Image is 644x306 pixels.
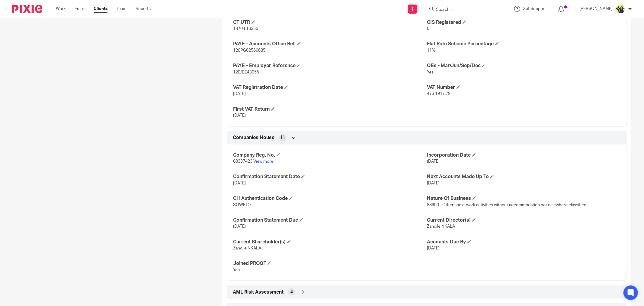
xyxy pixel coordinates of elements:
h4: Company Reg. No. [233,152,427,158]
span: SOWETO [233,203,251,207]
h4: Current Director(s) [427,217,621,223]
img: Bobo-Starbridge%201.jpg [616,4,625,14]
h4: CT UTR [233,19,427,26]
span: [DATE] [427,159,440,164]
a: Clients [94,6,107,12]
span: [DATE] [233,224,246,229]
span: Zandile NKALA [233,246,261,250]
span: 120/BE43055 [233,70,259,74]
a: Team [117,6,127,12]
span: [DATE] [427,181,440,185]
h4: VAT Number [427,84,621,91]
span: 18704 16355 [233,27,258,31]
h4: Joined PROOF [233,260,427,267]
h4: Confirmation Statement Date [233,174,427,180]
span: [DATE] [233,181,246,185]
h4: PAYE - Employer Reference [233,63,427,69]
h4: QEs - Mar/Jun/Sep/Dec [427,63,621,69]
span: 473 1917 79 [427,92,450,96]
input: Search [435,7,490,13]
span: AML Risk Assessment [233,289,284,295]
span: Get Support [523,7,546,11]
span: [DATE] [233,92,246,96]
h4: First VAT Return [233,106,427,112]
h4: CIS Registered [427,19,621,26]
span: 88990 - Other social work activities without accommodation not elsewhere classified [427,203,586,207]
h4: Next Accounts Made Up To [427,174,621,180]
h4: Nature Of Business [427,195,621,202]
span: 4 [290,289,293,295]
span: Yes [233,268,240,272]
h4: Flat Rate Scheme Percentage [427,41,621,47]
h4: Current Shareholder(s) [233,239,427,245]
span: 08337423 [233,159,252,164]
h4: Incorporation Date [427,152,621,158]
h4: PAYE - Accounts Office Ref. [233,41,427,47]
a: Email [75,6,85,12]
p: [PERSON_NAME] [579,6,613,12]
a: Work [56,6,66,12]
h4: Confirmation Statement Due [233,217,427,223]
span: [DATE] [233,113,246,118]
a: View more [253,159,273,164]
a: Reports [136,6,151,12]
span: Yes [427,70,434,74]
span: Zandile NKALA [427,224,455,229]
h4: CH Authentication Code [233,195,427,202]
span: [DATE] [427,246,440,250]
span: 0 [427,27,429,31]
h4: Accounts Due By [427,239,621,245]
span: 11% [427,48,436,53]
span: Companies House [233,135,274,141]
span: 11 [280,135,285,141]
h4: VAT Registration Date [233,84,427,91]
span: 120PG02566685 [233,48,265,53]
img: Pixie [12,5,42,13]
